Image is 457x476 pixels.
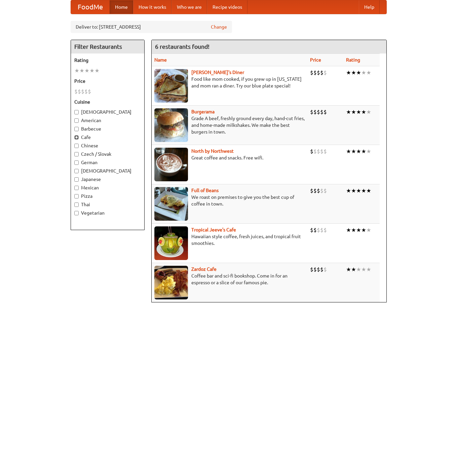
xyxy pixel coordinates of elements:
[361,108,366,116] li: ★
[346,266,351,273] li: ★
[351,108,356,116] li: ★
[356,266,361,273] li: ★
[317,266,320,273] li: $
[320,148,323,155] li: $
[361,148,366,155] li: ★
[366,148,371,155] li: ★
[74,127,79,131] input: Barbecue
[88,88,91,95] li: $
[74,210,141,216] label: Vegetarian
[361,226,366,234] li: ★
[351,266,356,273] li: ★
[346,69,351,76] li: ★
[346,187,351,194] li: ★
[191,188,219,193] a: Full of Beans
[323,108,327,116] li: $
[154,57,167,63] a: Name
[356,108,361,116] li: ★
[154,148,188,181] img: north.jpg
[313,226,317,234] li: $
[323,69,327,76] li: $
[74,117,141,124] label: American
[356,226,361,234] li: ★
[313,266,317,273] li: $
[361,187,366,194] li: ★
[320,226,323,234] li: $
[320,69,323,76] li: $
[155,43,210,50] ng-pluralize: 6 restaurants found!
[323,148,327,155] li: $
[310,148,313,155] li: $
[74,118,79,123] input: American
[191,109,215,114] b: Burgerama
[74,201,141,208] label: Thai
[74,159,141,166] label: German
[154,108,188,142] img: burgerama.jpg
[320,108,323,116] li: $
[74,88,78,95] li: $
[346,226,351,234] li: ★
[74,67,79,74] li: ★
[323,226,327,234] li: $
[74,78,141,84] h5: Price
[359,0,380,14] a: Help
[310,57,321,63] a: Price
[366,266,371,273] li: ★
[191,148,234,154] a: North by Northwest
[84,88,88,95] li: $
[74,99,141,105] h5: Cuisine
[356,148,361,155] li: ★
[366,187,371,194] li: ★
[172,0,207,14] a: Who we are
[191,266,217,272] a: Zardoz Cafe
[211,24,227,30] a: Change
[71,21,232,33] div: Deliver to: [STREET_ADDRESS]
[74,194,79,198] input: Pizza
[356,187,361,194] li: ★
[310,187,313,194] li: $
[154,233,305,247] p: Hawaiian style coffee, fresh juices, and tropical fruit smoothies.
[74,160,79,165] input: German
[133,0,172,14] a: How it works
[71,40,144,53] h4: Filter Restaurants
[74,152,79,156] input: Czech / Slovak
[320,187,323,194] li: $
[320,266,323,273] li: $
[323,266,327,273] li: $
[313,187,317,194] li: $
[74,57,141,64] h5: Rating
[313,108,317,116] li: $
[317,148,320,155] li: $
[346,148,351,155] li: ★
[323,187,327,194] li: $
[356,69,361,76] li: ★
[154,266,188,299] img: zardoz.jpg
[361,266,366,273] li: ★
[310,108,313,116] li: $
[74,169,79,173] input: [DEMOGRAPHIC_DATA]
[191,70,244,75] b: [PERSON_NAME]'s Diner
[313,148,317,155] li: $
[110,0,133,14] a: Home
[74,142,141,149] label: Chinese
[351,226,356,234] li: ★
[317,108,320,116] li: $
[154,76,305,89] p: Food like mom cooked, if you grew up in [US_STATE] and mom ran a diner. Try our blue plate special!
[310,69,313,76] li: $
[154,272,305,286] p: Coffee bar and sci-fi bookshop. Come in for an espresso or a slice of our famous pie.
[154,226,188,260] img: jeeves.jpg
[74,184,141,191] label: Mexican
[317,187,320,194] li: $
[74,186,79,190] input: Mexican
[154,154,305,161] p: Great coffee and snacks. Free wifi.
[154,187,188,221] img: beans.jpg
[191,227,236,232] a: Tropical Jeeve's Cafe
[366,69,371,76] li: ★
[317,69,320,76] li: $
[81,88,84,95] li: $
[313,69,317,76] li: $
[366,226,371,234] li: ★
[154,69,188,103] img: sallys.jpg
